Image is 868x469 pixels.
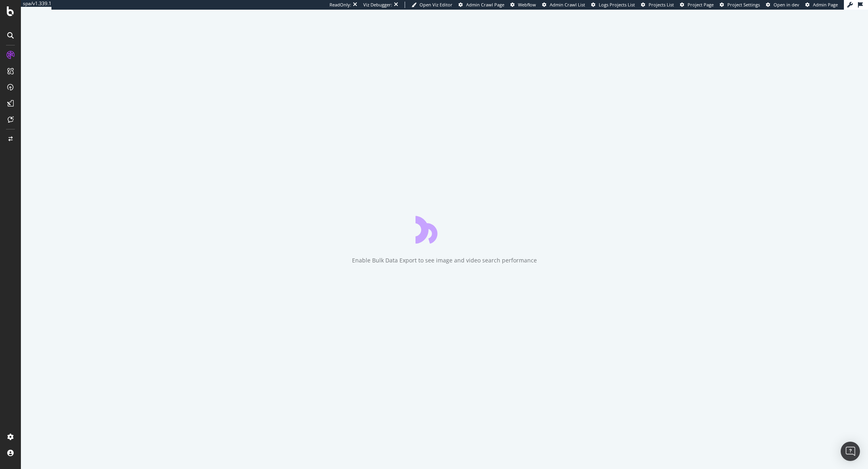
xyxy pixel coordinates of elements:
span: Open in dev [774,2,799,8]
a: Open in dev [766,2,799,8]
a: Admin Crawl List [542,2,585,8]
span: Admin Page [813,2,838,8]
a: Admin Page [805,2,838,8]
div: Open Intercom Messenger [841,442,860,461]
div: Viz Debugger: [363,2,392,8]
span: Admin Crawl List [550,2,585,8]
a: Admin Crawl Page [459,2,504,8]
span: Webflow [518,2,536,8]
a: Open Viz Editor [411,2,452,8]
a: Project Settings [720,2,760,8]
div: animation [416,215,473,244]
span: Projects List [649,2,674,8]
span: Logs Projects List [599,2,635,8]
span: Admin Crawl Page [466,2,504,8]
a: Logs Projects List [591,2,635,8]
span: Open Viz Editor [420,2,452,8]
span: Project Page [688,2,714,8]
a: Project Page [680,2,714,8]
span: Project Settings [727,2,760,8]
div: Enable Bulk Data Export to see image and video search performance [352,256,537,264]
a: Projects List [641,2,674,8]
a: Webflow [510,2,536,8]
div: ReadOnly: [330,2,351,8]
